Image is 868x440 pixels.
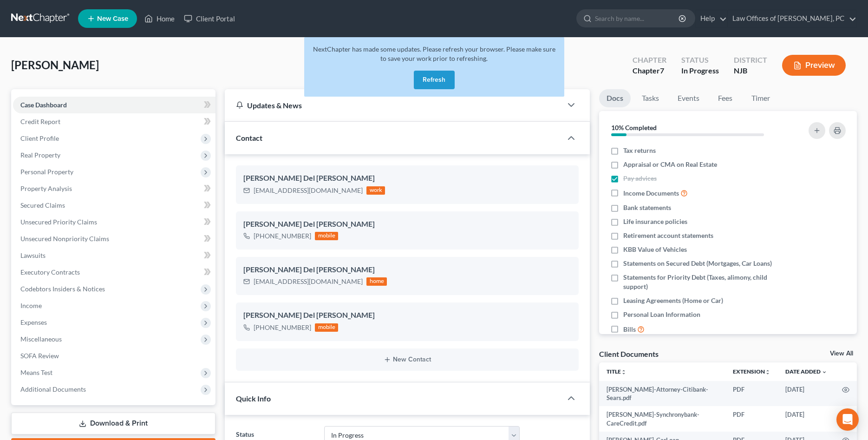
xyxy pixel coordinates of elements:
[681,55,719,66] div: Status
[20,268,80,276] span: Executory Contracts
[623,273,784,291] span: Statements for Priority Debt (Taxes, alimony, child support)
[366,277,387,286] div: home
[20,168,73,176] span: Personal Property
[243,173,571,184] div: [PERSON_NAME] Del [PERSON_NAME]
[366,186,385,195] div: work
[243,219,571,230] div: [PERSON_NAME] Del [PERSON_NAME]
[623,174,657,183] span: Pay advices
[728,10,856,27] a: Law Offices of [PERSON_NAME], PC
[836,408,859,431] div: Open Intercom Messenger
[599,349,659,359] div: Client Documents
[785,368,827,375] a: Date Added expand_more
[623,296,723,305] span: Leasing Agreements (Home or Car)
[633,55,666,66] div: Chapter
[20,335,62,343] span: Miscellaneous
[13,180,215,197] a: Property Analysis
[623,203,671,212] span: Bank statements
[20,385,86,393] span: Additional Documents
[20,218,97,226] span: Unsecured Priority Claims
[822,369,827,375] i: expand_more
[236,100,550,110] div: Updates & News
[623,259,772,268] span: Statements on Secured Debt (Mortgages, Car Loans)
[623,160,717,169] span: Appraisal or CMA on Real Estate
[254,277,363,286] div: [EMAIL_ADDRESS][DOMAIN_NAME]
[744,89,777,107] a: Timer
[20,318,47,326] span: Expenses
[621,369,627,375] i: unfold_more
[623,231,713,240] span: Retirement account statements
[20,285,105,293] span: Codebtors Insiders & Notices
[733,368,770,375] a: Extensionunfold_more
[20,368,52,376] span: Means Test
[765,369,770,375] i: unfold_more
[11,413,215,434] a: Download & Print
[414,71,455,89] button: Refresh
[315,232,338,240] div: mobile
[725,381,778,407] td: PDF
[315,323,338,332] div: mobile
[734,55,767,66] div: District
[623,325,636,334] span: Bills
[607,368,627,375] a: Titleunfold_more
[236,394,271,403] span: Quick Info
[13,197,215,214] a: Secured Claims
[236,133,262,142] span: Contact
[13,97,215,113] a: Case Dashboard
[623,146,656,155] span: Tax returns
[20,251,46,259] span: Lawsuits
[681,66,719,76] div: In Progress
[20,101,67,109] span: Case Dashboard
[13,230,215,247] a: Unsecured Nonpriority Claims
[13,348,215,364] a: SOFA Review
[179,10,240,27] a: Client Portal
[20,201,65,209] span: Secured Claims
[20,352,59,360] span: SOFA Review
[20,134,59,142] span: Client Profile
[20,302,42,309] span: Income
[623,245,687,254] span: KBB Value of Vehicles
[782,55,846,76] button: Preview
[778,406,835,432] td: [DATE]
[243,310,571,321] div: [PERSON_NAME] Del [PERSON_NAME]
[623,310,700,319] span: Personal Loan Information
[830,350,853,357] a: View All
[13,113,215,130] a: Credit Report
[20,118,60,125] span: Credit Report
[623,189,679,198] span: Income Documents
[711,89,740,107] a: Fees
[599,406,725,432] td: [PERSON_NAME]-Synchronybank-CareCredit.pdf
[660,66,664,75] span: 7
[599,89,631,107] a: Docs
[20,151,60,159] span: Real Property
[634,89,666,107] a: Tasks
[97,15,128,22] span: New Case
[13,264,215,281] a: Executory Contracts
[611,124,657,131] strong: 10% Completed
[623,217,687,226] span: Life insurance policies
[254,323,311,332] div: [PHONE_NUMBER]
[20,184,72,192] span: Property Analysis
[13,214,215,230] a: Unsecured Priority Claims
[599,381,725,407] td: [PERSON_NAME]-Attorney-Citibank-Sears.pdf
[20,235,109,243] span: Unsecured Nonpriority Claims
[243,356,571,363] button: New Contact
[670,89,707,107] a: Events
[778,381,835,407] td: [DATE]
[633,66,666,76] div: Chapter
[254,186,363,195] div: [EMAIL_ADDRESS][DOMAIN_NAME]
[595,10,680,27] input: Search by name...
[11,58,99,72] span: [PERSON_NAME]
[140,10,179,27] a: Home
[725,406,778,432] td: PDF
[254,231,311,241] div: [PHONE_NUMBER]
[243,264,571,276] div: [PERSON_NAME] Del [PERSON_NAME]
[734,66,767,76] div: NJB
[13,247,215,264] a: Lawsuits
[313,45,555,62] span: NextChapter has made some updates. Please refresh your browser. Please make sure to save your wor...
[696,10,727,27] a: Help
